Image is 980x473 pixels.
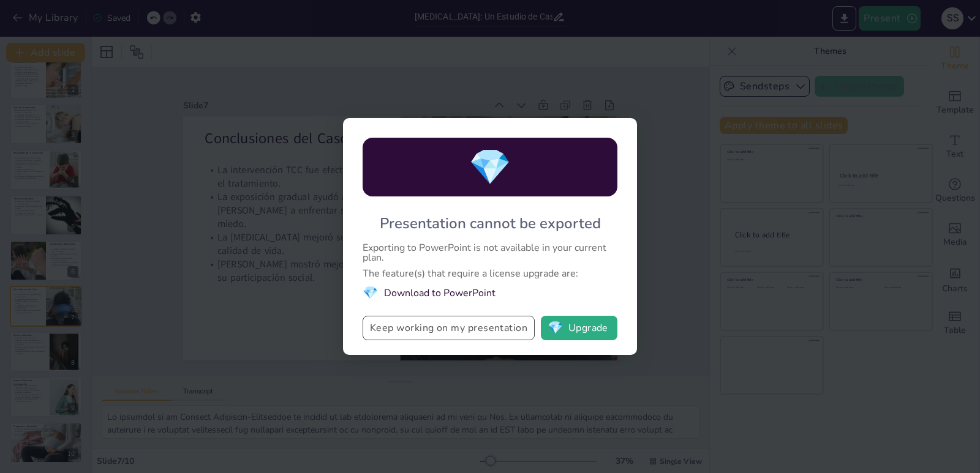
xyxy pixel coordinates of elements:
[469,144,511,191] span: diamond
[541,316,617,340] button: diamondUpgrade
[363,269,617,278] div: The feature(s) that require a license upgrade are:
[363,243,617,263] div: Exporting to PowerPoint is not available in your current plan.
[363,285,378,301] span: diamond
[363,285,617,301] li: Download to PowerPoint
[363,316,535,340] button: Keep working on my presentation
[380,214,601,233] div: Presentation cannot be exported
[548,322,563,334] span: diamond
